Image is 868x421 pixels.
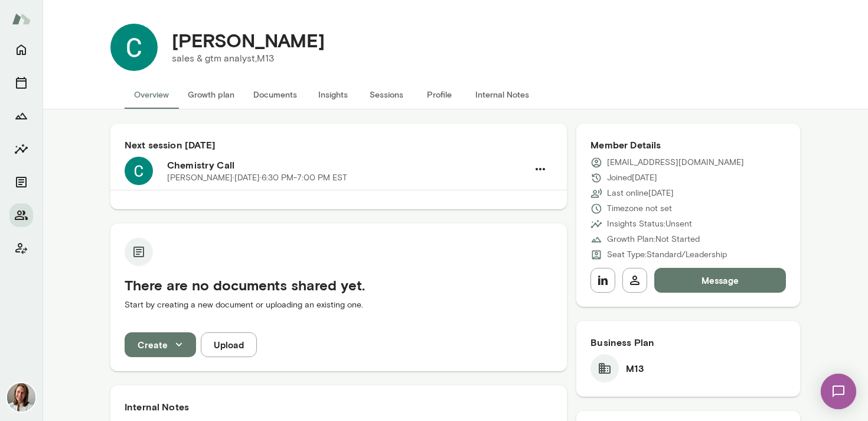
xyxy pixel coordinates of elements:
button: Documents [244,80,306,109]
button: Documents [9,170,33,194]
button: Home [9,38,33,61]
button: Insights [9,137,33,161]
h6: Chemistry Call [167,158,528,172]
h4: [PERSON_NAME] [172,29,325,51]
button: Sessions [9,71,33,95]
p: sales & gtm analyst, M13 [172,51,325,66]
p: Seat Type: Standard/Leadership [607,249,727,261]
img: Cassie Cunningham [110,24,158,71]
button: Growth Plan [9,104,33,128]
img: Mento [12,8,31,30]
p: [EMAIL_ADDRESS][DOMAIN_NAME] [607,157,744,169]
h6: Member Details [590,138,786,152]
button: Client app [9,237,33,260]
button: Insights [306,80,360,109]
img: Andrea Mayendia [7,383,35,412]
p: Growth Plan: Not Started [607,234,700,245]
button: Overview [125,80,178,109]
button: Internal Notes [466,80,539,109]
button: Growth plan [178,80,244,109]
h6: M13 [626,361,644,375]
h5: There are no documents shared yet. [125,276,553,294]
h6: Next session [DATE] [125,138,553,152]
button: Upload [201,332,257,357]
p: Joined [DATE] [607,172,657,184]
button: Create [125,332,196,357]
button: Profile [413,80,466,109]
p: Insights Status: Unsent [607,218,692,230]
p: Start by creating a new document or uploading an existing one. [125,299,553,311]
button: Members [9,203,33,227]
button: Sessions [360,80,413,109]
h6: Business Plan [590,335,786,349]
p: Timezone not set [607,203,672,215]
p: Last online [DATE] [607,187,674,199]
button: Message [654,268,786,293]
h6: Internal Notes [125,400,553,414]
p: [PERSON_NAME] · [DATE] · 6:30 PM-7:00 PM EST [167,172,347,184]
